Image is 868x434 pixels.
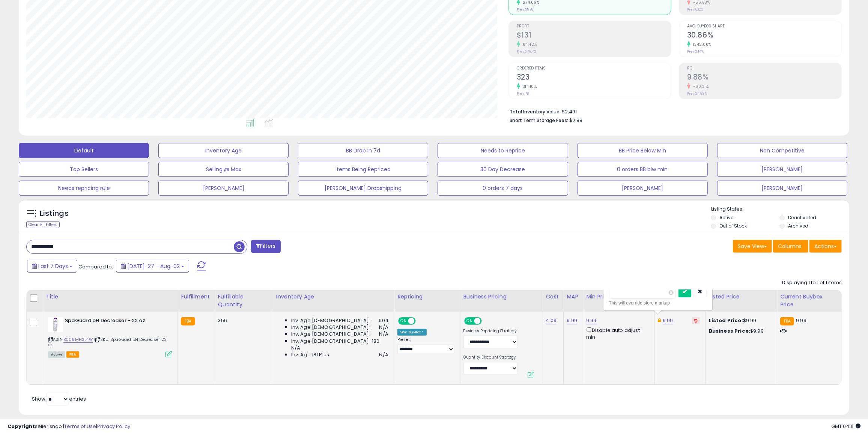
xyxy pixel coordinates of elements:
span: Profit [517,24,671,29]
button: Items Being Repriced [298,162,428,177]
a: 4.09 [546,317,557,324]
small: Prev: 24.89% [687,91,707,96]
div: Listed Price [709,293,774,301]
small: Prev: $978 [517,7,533,12]
h2: $131 [517,31,671,41]
a: 9.99 [663,317,673,324]
button: Non Competitive [717,143,847,158]
div: This will override store markup [609,299,707,307]
button: [PERSON_NAME] [578,181,708,196]
label: Business Repricing Strategy: [463,329,518,334]
span: N/A [291,345,300,351]
small: Prev: 8.12% [687,7,703,12]
small: Prev: 2.14% [687,49,704,54]
button: Save View [733,240,772,253]
div: seller snap | | [8,423,130,430]
div: MAP [567,293,580,301]
div: Repricing [397,293,457,301]
button: Default [19,143,149,158]
span: [DATE]-27 - Aug-02 [127,262,180,270]
small: -60.31% [690,84,709,89]
button: 0 orders BB blw min [578,162,708,177]
button: Top Sellers [19,162,149,177]
div: Current Buybox Price [780,293,838,309]
button: [DATE]-27 - Aug-02 [116,260,189,273]
label: Out of Stock [719,223,747,229]
button: 0 orders 7 days [438,181,568,196]
label: Active [719,214,733,221]
b: Listed Price: [709,317,743,324]
strong: Copyright [8,423,35,430]
small: 314.10% [520,84,537,89]
label: Quantity Discount Strategy: [463,355,518,360]
button: [PERSON_NAME] [717,181,847,196]
span: Inv. Age [DEMOGRAPHIC_DATA]: [291,324,370,331]
div: Title [46,293,175,301]
span: OFF [415,318,427,324]
b: Short Term Storage Fees: [510,117,568,124]
div: Clear All Filters [26,221,60,228]
button: Needs repricing rule [19,181,149,196]
b: Total Inventory Value: [510,108,561,115]
span: Inv. Age [DEMOGRAPHIC_DATA]-180: [291,338,381,345]
button: 30 Day Decrease [438,162,568,177]
b: Business Price: [709,327,750,335]
button: Needs to Reprice [438,143,568,158]
span: ROI [687,66,841,71]
div: Fulfillable Quantity [218,293,270,309]
div: Business Pricing [463,293,540,301]
div: Min Price [586,293,651,301]
h2: 30.86% [687,31,841,41]
div: ASIN: [48,317,172,357]
div: Displaying 1 to 1 of 1 items [782,279,842,286]
a: B006MHSL4W [63,336,93,343]
label: Deactivated [788,214,816,221]
button: Columns [773,240,808,253]
label: Archived [788,223,808,229]
button: BB Price Below Min [578,143,708,158]
a: 9.99 [567,317,577,324]
a: 9.99 [586,317,597,324]
span: N/A [379,351,388,358]
h5: Listings [40,208,69,219]
div: Cost [546,293,561,301]
a: Privacy Policy [97,423,130,430]
small: Prev: $79.42 [517,49,536,54]
span: 9.99 [796,317,806,324]
h2: 323 [517,73,671,83]
li: $2,491 [510,107,836,116]
button: Actions [809,240,842,253]
span: | SKU: SpaGuard pH Decreaser 22 oz [48,336,167,348]
span: Avg. Buybox Share [687,24,841,29]
button: [PERSON_NAME] Dropshipping [298,181,428,196]
div: $9.99 [709,317,771,324]
button: [PERSON_NAME] [717,162,847,177]
b: SpaGuard pH Decreaser - 22 oz [65,317,156,326]
span: FBA [66,351,79,358]
div: Fulfillment [181,293,211,301]
div: Inventory Age [276,293,391,301]
span: N/A [379,324,388,331]
p: Listing States: [711,206,849,213]
span: All listings currently available for purchase on Amazon [48,351,65,358]
span: $2.88 [569,117,582,124]
button: [PERSON_NAME] [158,181,289,196]
span: Last 7 Days [38,262,68,270]
small: Prev: 78 [517,91,529,96]
button: Inventory Age [158,143,289,158]
span: Ordered Items [517,66,671,71]
div: Preset: [397,337,454,354]
span: ON [465,318,474,324]
span: ON [399,318,408,324]
span: N/A [379,331,388,338]
div: $9.99 [709,328,771,335]
button: Selling @ Max [158,162,289,177]
span: 604 [379,317,388,324]
small: 1342.06% [690,42,712,47]
button: Filters [251,240,280,253]
small: FBA [780,317,794,325]
div: Win BuyBox * [397,329,427,336]
small: 64.42% [520,42,537,47]
span: Compared to: [78,263,113,270]
div: Disable auto adjust min [586,326,649,341]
